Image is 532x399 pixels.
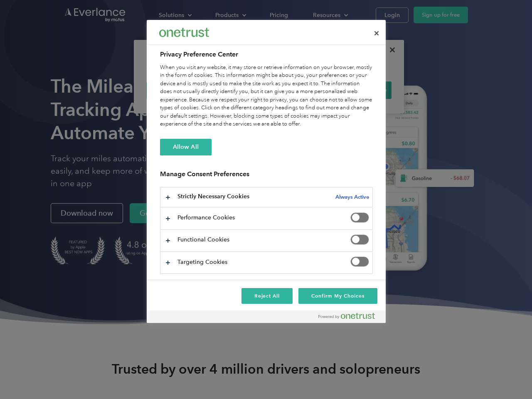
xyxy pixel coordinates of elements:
[159,24,209,41] div: Everlance
[147,20,386,323] div: Preference center
[159,28,209,37] img: Everlance
[147,20,386,323] div: Privacy Preference Center
[367,24,386,42] button: Close
[318,313,375,319] img: Powered by OneTrust Opens in a new Tab
[160,170,373,183] h3: Manage Consent Preferences
[160,139,212,155] button: Allow All
[160,49,373,59] h2: Privacy Preference Center
[241,288,293,304] button: Reject All
[298,288,377,304] button: Confirm My Choices
[318,313,382,323] a: Powered by OneTrust Opens in a new Tab
[160,64,373,128] div: When you visit any website, it may store or retrieve information on your browser, mostly in the f...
